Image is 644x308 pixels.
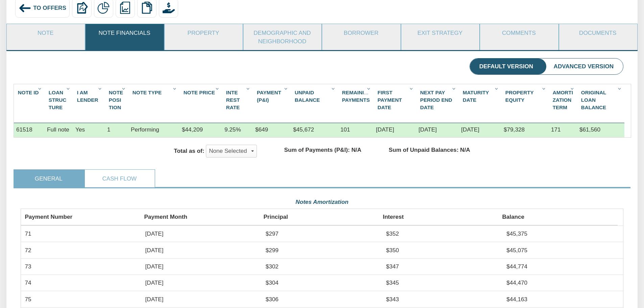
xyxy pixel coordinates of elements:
div: Sort None [503,87,549,106]
span: Loan Struc Ture [49,90,66,110]
td: [DATE] [141,242,262,258]
li: Default Version [470,58,543,75]
div: Payment (P&I) Sort None [255,87,291,106]
span: Amorti Zation Term [553,90,573,110]
span: Inte Rest Rate [226,90,240,110]
div: Note Posi Tion Sort None [106,87,128,120]
th: Balance [498,209,618,225]
div: $45,672 [291,123,338,137]
div: Sort None [579,87,624,114]
div: First Payment Date Sort None [375,87,416,114]
span: Unpaid Balance [295,90,320,103]
span: $44,470 [506,279,527,286]
div: I Am Lender Sort None [75,87,105,113]
td: [DATE] [141,275,262,291]
div: Notes Amortization [21,195,623,209]
a: Demographic and Neighborhood [243,24,321,50]
span: $304 [266,279,279,286]
div: Column Menu [569,84,577,92]
span: $302 [266,263,279,270]
li: Advanced Version [544,58,623,75]
a: Exit Strategy [401,24,479,42]
span: Payment (P&I) [257,90,281,103]
span: Maturity Date [463,90,489,103]
a: Note [7,24,84,42]
label: Sum of Unpaid Balances: [389,146,459,154]
div: Sort None [460,87,501,106]
span: $343 [386,296,399,303]
a: Borrower [322,24,400,42]
img: purchase_offer.png [163,2,175,14]
div: $61,560 [577,123,624,137]
div: Sort None [106,87,128,120]
div: Column Menu [541,84,548,92]
th: Payment Month [140,209,260,225]
div: Loan Struc Ture Sort None [46,87,73,120]
a: Note Financials [86,24,163,42]
div: Sort None [75,87,105,113]
a: Property [165,24,242,42]
div: 09/01/2025 [416,123,459,137]
div: Maturity Date Sort None [460,87,501,106]
div: Column Menu [365,84,373,92]
div: Column Menu [97,84,104,92]
div: Unpaid Balance Sort None [292,87,338,106]
div: Column Menu [330,84,338,92]
div: Remaining Payments Sort None [340,87,374,113]
div: $79,328 [501,123,549,137]
img: copy.png [141,2,153,14]
span: Note Posi Tion [109,90,123,110]
img: reports.png [119,2,131,14]
div: $649 [253,123,291,137]
div: Inte Rest Rate Sort None [224,87,253,114]
div: Column Menu [37,84,44,92]
div: Performing [128,123,180,137]
td: [DATE] [141,291,262,307]
td: 75 [21,291,141,307]
span: Next Pay Period End Date [420,90,452,110]
td: 71 [21,226,141,242]
div: Sort None [16,87,45,105]
span: $352 [386,230,399,237]
th: Principal [260,209,379,225]
div: Sort None [340,87,374,113]
img: partial.png [97,2,110,14]
label: N/A [351,146,361,154]
div: Original Loan Balance Sort None [579,87,624,114]
span: First Payment Date [378,90,402,110]
div: Note Type Sort None [130,87,180,99]
span: $44,163 [506,296,527,303]
div: Column Menu [451,84,458,92]
td: 74 [21,275,141,291]
label: Sum of Payments (P&I): [284,146,350,154]
span: Note Price [184,90,215,95]
span: Note Id [18,90,39,95]
div: Column Menu [616,84,624,92]
div: Column Menu [283,84,290,92]
span: To Offers [33,4,66,11]
div: Property Equity Sort None [503,87,549,106]
span: $299 [266,247,279,254]
span: Original Loan Balance [581,90,606,110]
div: Column Menu [245,84,253,92]
div: Sort None [181,87,222,105]
div: $44,209 [180,123,222,137]
div: Sort None [130,87,180,99]
div: Column Menu [493,84,501,92]
div: Sort None [418,87,459,114]
div: 9.25% [222,123,253,137]
div: Next Pay Period End Date Sort None [418,87,459,114]
span: I Am Lender [77,90,98,103]
span: $45,075 [506,247,527,254]
div: Note Price Sort None [181,87,222,105]
div: Column Menu [171,84,179,92]
img: back_arrow_left_icon.svg [19,2,31,15]
th: Payment Number [21,209,140,225]
div: Sort None [292,87,338,106]
span: $345 [386,279,399,286]
span: $350 [386,247,399,254]
a: Documents [559,24,637,42]
div: Full note [45,123,73,137]
span: $297 [266,230,279,237]
td: [DATE] [141,258,262,275]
